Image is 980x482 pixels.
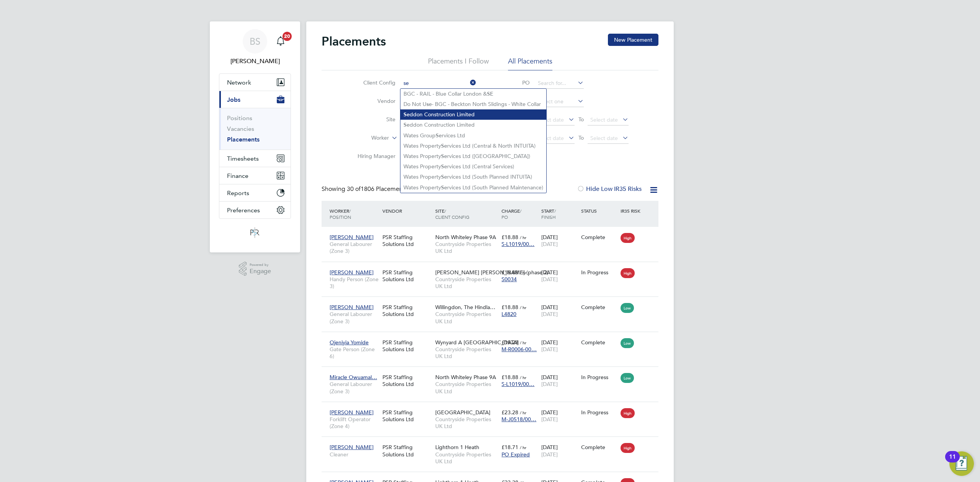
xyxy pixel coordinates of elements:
[579,204,619,218] div: Status
[330,346,379,360] span: Gate Person (Zone 6)
[539,440,579,461] div: [DATE]
[248,226,262,239] img: psrsolutions-logo-retina.png
[250,262,271,268] span: Powered by
[520,375,526,380] span: / hr
[501,451,530,458] span: PO Expired
[219,57,291,66] span: Beth Seddon
[621,233,635,243] span: High
[351,79,395,86] label: Client Config
[520,305,526,310] span: / hr
[381,265,433,287] div: PSR Staffing Solutions Ltd
[330,416,379,430] span: Forklift Operator (Zone 4)
[435,374,496,381] span: North Whiteley Phase 9A
[227,207,260,214] span: Preferences
[590,116,618,123] span: Select date
[435,304,495,311] span: Willingdon, The Hindla…
[435,339,519,346] span: Wynyard A [GEOGRAPHIC_DATA]
[536,135,564,142] span: Select date
[400,151,546,161] li: Wates Property rvices Ltd ([GEOGRAPHIC_DATA])
[539,335,579,357] div: [DATE]
[347,185,361,193] span: 30 of
[501,311,516,318] span: L4820
[330,276,379,290] span: Handy Person (Zone 3)
[400,172,546,182] li: Wates Property rvices Ltd (South Planned INTUITA)
[351,98,395,104] label: Vendor
[219,74,291,91] button: Network
[381,405,433,427] div: PSR Staffing Solutions Ltd
[351,153,395,160] label: Hiring Manager
[621,373,634,383] span: Low
[581,339,617,346] div: Complete
[501,346,537,353] span: M-R0006-00…
[219,226,291,239] a: Go to home page
[949,451,974,476] button: Open Resource Center, 11 new notifications
[283,32,292,41] span: 20
[441,184,447,191] b: Se
[239,262,271,276] a: Powered byEngage
[219,108,291,150] div: Jobs
[227,114,252,122] a: Positions
[581,269,617,276] div: In Progress
[328,370,658,376] a: Miracle Owuamal…General Labourer (Zone 3)PSR Staffing Solutions LtdNorth Whiteley Phase 9ACountry...
[227,96,240,103] span: Jobs
[501,381,534,388] span: S-L1019/00…
[436,132,442,139] b: Se
[520,445,526,450] span: / hr
[949,457,956,467] div: 11
[621,408,635,418] span: High
[435,269,549,276] span: [PERSON_NAME] [PERSON_NAME] (phase 2)
[330,339,369,346] span: Ojeniyia Yomide
[541,451,558,458] span: [DATE]
[621,443,635,453] span: High
[400,109,546,120] li: ddon Construction Limited
[400,141,546,151] li: Wates Property rvices Ltd (Central & North INTUITA)
[435,346,498,360] span: Countryside Properties UK Ltd
[441,163,447,170] b: Se
[501,269,518,276] span: £18.88
[347,185,407,193] span: 1806 Placements
[227,172,248,179] span: Finance
[581,409,617,416] div: In Progress
[539,370,579,391] div: [DATE]
[441,153,447,160] b: Se
[328,300,658,306] a: [PERSON_NAME]General Labourer (Zone 3)PSR Staffing Solutions LtdWillingdon, The Hindla…Countrysid...
[581,444,617,451] div: Complete
[328,230,658,236] a: [PERSON_NAME]General Labourer (Zone 3)PSR Staffing Solutions LtdNorth Whiteley Phase 9ACountrysid...
[435,451,498,465] span: Countryside Properties UK Ltd
[400,161,546,172] li: Wates Property rvices Ltd (Central Services)
[403,122,410,128] b: Se
[539,204,579,224] div: Start
[322,34,386,49] h2: Placements
[401,78,476,89] input: Search for...
[403,111,410,118] b: Se
[328,265,658,271] a: [PERSON_NAME]Handy Person (Zone 3)PSR Staffing Solutions Ltd[PERSON_NAME] [PERSON_NAME] (phase 2)...
[328,405,658,411] a: [PERSON_NAME]Forklift Operator (Zone 4)PSR Staffing Solutions Ltd[GEOGRAPHIC_DATA]Countryside Pro...
[581,234,617,241] div: Complete
[520,270,526,275] span: / hr
[535,96,584,107] input: Select one
[501,234,518,241] span: £18.88
[501,339,518,346] span: £19.28
[508,57,552,70] li: All Placements
[219,202,291,218] button: Preferences
[330,241,379,254] span: General Labourer (Zone 3)
[501,416,536,423] span: M-J0518/00…
[435,409,490,416] span: [GEOGRAPHIC_DATA]
[441,143,447,149] b: Se
[400,130,546,141] li: Wates Group rvices Ltd
[435,311,498,324] span: Countryside Properties UK Ltd
[621,338,634,348] span: Low
[435,381,498,394] span: Countryside Properties UK Ltd
[435,234,496,241] span: North Whiteley Phase 9A
[576,114,586,124] span: To
[539,230,579,251] div: [DATE]
[435,241,498,254] span: Countryside Properties UK Ltd
[441,174,447,180] b: Se
[433,204,500,224] div: Site
[330,311,379,324] span: General Labourer (Zone 3)
[520,410,526,415] span: / hr
[576,133,586,143] span: To
[330,451,379,458] span: Cleaner
[330,208,351,220] span: / Position
[328,440,658,446] a: [PERSON_NAME]CleanerPSR Staffing Solutions LtdLighthorn 1 HeathCountryside Properties UK Ltd£18.7...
